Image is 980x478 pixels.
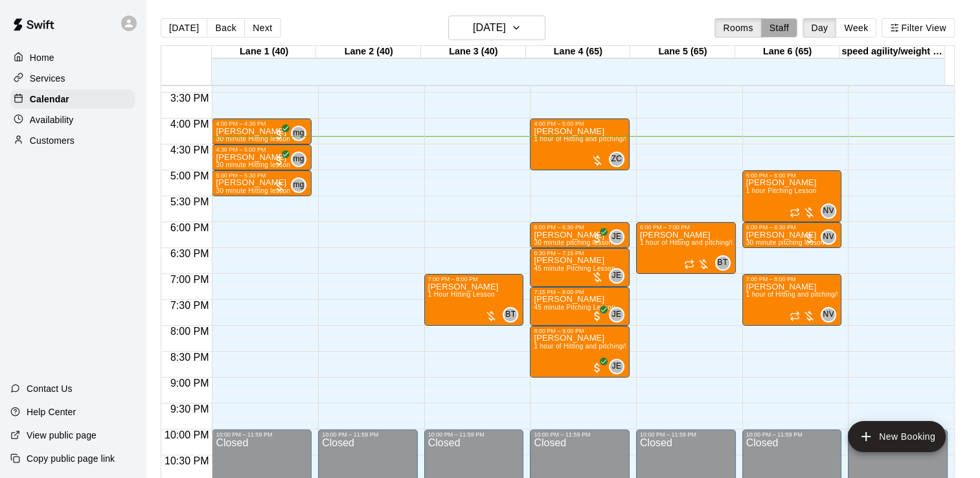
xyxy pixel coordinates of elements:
span: ZC [611,153,622,166]
span: Justin Evans [614,307,624,323]
span: 9:00 PM [167,378,212,389]
div: 4:30 PM – 5:00 PM: Joe Anderson [212,144,312,170]
button: Back [207,18,245,38]
div: Lane 2 (40) [316,46,421,58]
span: 7:30 PM [167,300,212,311]
span: Zion Clonts [614,152,624,167]
a: Customers [10,131,135,150]
div: Nathan Volf [821,307,836,323]
span: Nathan Volf [826,229,836,245]
div: 7:00 PM – 8:00 PM [428,276,520,282]
div: 6:30 PM – 7:15 PM: Logan DeForest [530,248,630,287]
div: 7:00 PM – 8:00 PM: 1 hour of Hitting and pitching/fielding [742,274,842,326]
span: 1 hour Pitching Lesson [746,187,817,194]
div: 10:00 PM – 11:59 PM [640,431,732,438]
div: 5:00 PM – 5:30 PM [216,172,308,179]
p: Home [30,51,54,64]
div: Justin Evans [609,268,624,284]
div: 6:00 PM – 6:30 PM: Sebastian Watson [530,222,630,248]
div: Lane 4 (65) [526,46,631,58]
button: Day [803,18,836,38]
div: Brandon Taylor [715,255,731,271]
button: Staff [761,18,798,38]
p: Customers [30,134,74,147]
span: mg [293,127,304,140]
div: 6:00 PM – 6:30 PM: Joe Chandler [742,222,842,248]
span: 30 minute Hitting lesson [216,161,290,168]
span: matt gonzalez [296,177,306,193]
a: Calendar [10,89,135,109]
p: Contact Us [27,382,73,395]
div: 8:00 PM – 9:00 PM: Gage Porter [530,326,630,378]
span: 30 minute pitching lesson [534,239,612,246]
span: Nathan Volf [826,203,836,219]
span: 1 hour of Hitting and pitching/fielding [640,239,753,246]
span: 30 minute pitching lesson [746,239,825,246]
span: 45 minute Pitching Lesson [534,265,615,272]
span: 1 hour of Hitting and pitching/fielding [746,291,860,298]
span: 5:30 PM [167,196,212,207]
span: matt gonzalez [296,152,306,167]
span: NV [823,308,834,321]
div: 4:00 PM – 4:30 PM [216,120,308,127]
div: Zion Clonts [609,152,624,167]
span: 3:30 PM [167,93,212,104]
span: JE [612,269,622,282]
span: Recurring event [790,311,800,321]
div: Services [10,69,135,88]
div: Lane 6 (65) [735,46,840,58]
span: mg [293,153,304,166]
div: 6:00 PM – 7:00 PM: Mason Brown [636,222,736,274]
span: 10:30 PM [161,455,212,466]
span: Brandon Taylor [508,307,518,323]
span: 7:00 PM [167,274,212,285]
div: 5:00 PM – 6:00 PM: 1 hour Pitching Lesson [742,170,842,222]
div: 4:00 PM – 5:00 PM [534,120,626,127]
div: Lane 5 (65) [630,46,735,58]
span: 45 minute Pitching Lesson [534,304,615,311]
div: Justin Evans [609,359,624,374]
button: Filter View [882,18,954,38]
span: NV [823,231,834,244]
div: speed agility/weight room [839,46,944,58]
div: 8:00 PM – 9:00 PM [534,328,626,334]
span: matt gonzalez [296,126,306,141]
div: 6:00 PM – 6:30 PM [534,224,626,231]
div: Lane 3 (40) [421,46,526,58]
span: 30 minute Hitting lesson [216,135,290,142]
span: Justin Evans [614,359,624,374]
span: Justin Evans [614,268,624,284]
span: All customers have paid [273,128,286,141]
a: Availability [10,110,135,130]
span: JE [612,308,622,321]
div: matt gonzalez [291,152,306,167]
span: NV [823,205,834,218]
button: [DATE] [448,16,545,40]
div: 5:00 PM – 6:00 PM [746,172,838,179]
span: 5:00 PM [167,170,212,181]
div: 6:00 PM – 7:00 PM [640,224,732,231]
span: 6:30 PM [167,248,212,259]
button: Week [836,18,876,38]
span: 10:00 PM [161,429,212,440]
div: 10:00 PM – 11:59 PM [322,431,414,438]
span: JE [612,360,622,373]
div: Nathan Volf [821,229,836,245]
span: BT [505,308,516,321]
span: Nathan Volf [826,307,836,323]
span: 1 Hour Hitting Lesson [428,291,495,298]
span: JE [612,231,622,244]
a: Home [10,48,135,67]
div: 7:00 PM – 8:00 PM: Zach Tyson [424,274,524,326]
button: [DATE] [161,18,207,38]
button: add [848,421,946,452]
div: 6:30 PM – 7:15 PM [534,250,626,256]
span: 4:30 PM [167,144,212,155]
div: 10:00 PM – 11:59 PM [534,431,626,438]
button: Rooms [714,18,761,38]
p: Services [30,72,65,85]
h6: [DATE] [473,19,506,37]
